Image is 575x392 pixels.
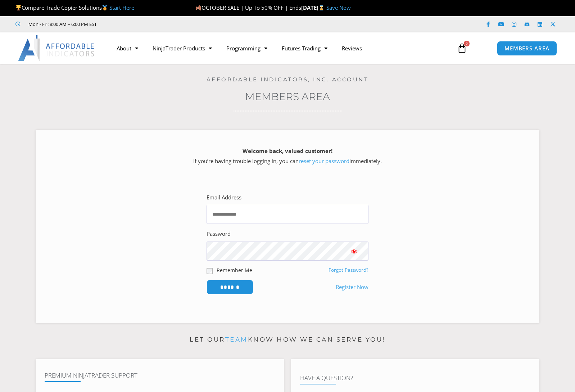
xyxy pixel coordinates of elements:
[36,334,539,346] p: Let our know how we can serve you!
[446,38,478,59] a: 0
[16,5,21,10] img: 🏆
[109,40,449,57] nav: Menu
[145,40,219,57] a: NinjaTrader Products
[102,5,108,10] img: 🥇
[48,146,527,166] p: If you’re having trouble logging in, you can immediately.
[464,41,470,46] span: 0
[196,5,201,10] img: 🍂
[275,40,335,57] a: Futures Trading
[217,266,252,274] label: Remember Me
[301,4,326,11] strong: [DATE]
[219,40,275,57] a: Programming
[27,20,97,28] span: Mon - Fri: 8:00 AM – 6:00 PM EST
[109,40,145,57] a: About
[243,147,332,154] strong: Welcome back, valued customer!
[109,4,134,11] a: Start Here
[319,5,324,10] img: ⌛
[300,374,530,382] h4: Have A Question?
[299,157,349,165] a: reset your password
[207,76,369,83] a: Affordable Indicators, Inc. Account
[207,193,241,203] label: Email Address
[335,40,369,57] a: Reviews
[195,4,301,11] span: OCTOBER SALE | Up To 50% OFF | Ends
[207,229,231,239] label: Password
[15,4,134,11] span: Compare Trade Copier Solutions
[336,282,368,292] a: Register Now
[107,21,215,28] iframe: Customer reviews powered by Trustpilot
[340,242,368,261] button: Show password
[225,336,248,343] a: team
[497,41,557,56] a: MEMBERS AREA
[326,4,351,11] a: Save Now
[45,372,275,379] h4: Premium NinjaTrader Support
[18,35,95,61] img: LogoAI | Affordable Indicators – NinjaTrader
[504,46,549,51] span: MEMBERS AREA
[329,267,368,273] a: Forgot Password?
[245,90,330,103] a: Members Area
